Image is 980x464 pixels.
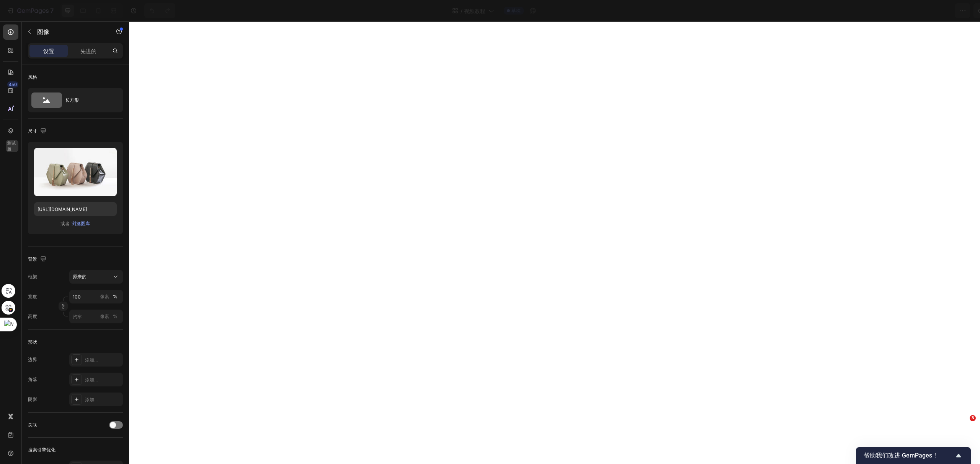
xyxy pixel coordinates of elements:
[9,82,17,87] font: 450
[113,294,118,299] font: %
[37,27,102,36] p: 图像
[464,8,485,14] font: 视频教程
[34,202,117,216] input: https://example.com/image.jpg
[50,7,54,15] font: 7
[850,8,889,14] font: 已分配 0 个集合
[111,292,120,301] button: 像素
[971,415,974,420] font: 3
[37,28,49,36] font: 图像
[28,313,37,319] font: 高度
[28,294,37,299] font: 宽度
[28,357,37,362] font: 边界
[69,310,123,323] input: 像素%
[69,270,123,284] button: 原来的
[28,339,37,345] font: 形状
[144,3,175,18] div: 撤消/重做
[65,97,79,103] font: 长方形
[85,357,98,363] font: 添加...
[28,422,37,428] font: 关联
[28,74,37,80] font: 风格
[954,427,972,445] iframe: 对讲机实时聊天
[113,313,118,319] font: %
[34,148,117,196] img: 预览图像
[71,220,90,227] button: 浏览图库
[938,3,961,18] button: 发布
[864,451,963,460] button: 显示调查 - 帮助我们改进 GemPages！
[129,21,980,464] iframe: 设计区
[60,221,70,226] font: 或者
[7,140,16,152] font: 测试版
[28,447,56,453] font: 搜索引擎优化
[916,8,927,14] font: 节省
[73,274,87,279] font: 原来的
[3,3,57,18] button: 7
[80,48,96,54] font: 先进的
[28,128,37,134] font: 尺寸
[28,376,37,382] font: 角落
[28,396,37,402] font: 阴影
[461,8,462,14] font: /
[111,312,120,321] button: 像素
[511,8,521,13] font: 草稿
[85,377,98,383] font: 添加...
[43,48,54,54] font: 设置
[69,290,123,303] input: 像素%
[100,294,109,299] font: 像素
[909,3,934,18] button: 节省
[100,292,109,301] button: %
[100,313,109,319] font: 像素
[28,256,37,262] font: 背景
[944,8,955,14] font: 发布
[72,221,90,226] font: 浏览图库
[844,3,906,18] button: 已分配 0 个集合
[28,274,37,279] font: 框架
[85,397,98,402] font: 添加...
[100,312,109,321] button: %
[864,452,938,459] font: 帮助我们改进 GemPages！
